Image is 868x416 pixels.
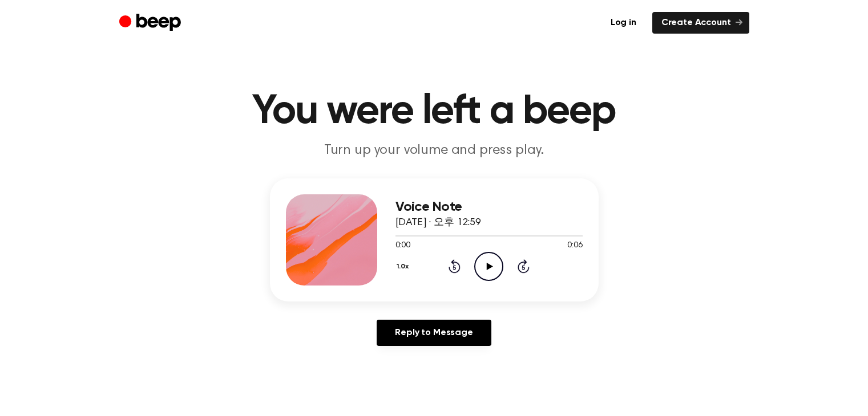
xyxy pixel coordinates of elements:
[567,240,582,252] span: 0:06
[395,240,410,252] span: 0:00
[652,12,749,34] a: Create Account
[377,320,491,346] a: Reply to Message
[119,12,184,34] a: Beep
[142,91,726,132] h1: You were left a beep
[395,199,583,215] h3: Voice Note
[395,257,413,276] button: 1.0x
[395,218,481,228] span: [DATE] · 오후 12:59
[601,12,645,34] a: Log in
[215,141,653,160] p: Turn up your volume and press play.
